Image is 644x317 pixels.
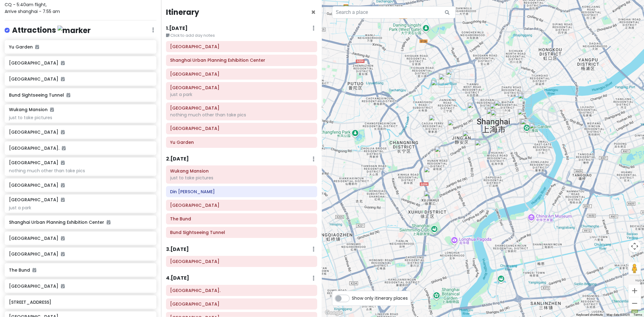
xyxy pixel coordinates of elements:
[519,119,533,132] div: Yuyuan Old Street
[9,129,152,135] h6: [GEOGRAPHIC_DATA]
[9,115,152,120] div: just to take pictures
[170,259,313,264] h6: Shanghai Disneyland Park
[311,7,316,17] span: Close itinerary
[9,76,152,82] h6: [GEOGRAPHIC_DATA]
[431,80,445,93] div: Ji Hotel (Shanghai Jiangning Rd Subway Station Store)
[107,220,110,224] i: Added to itinerary
[61,198,65,202] i: Added to itinerary
[12,25,91,35] h4: Attractions
[166,156,189,162] h6: 2 . [DATE]
[166,246,189,253] h6: 3 . [DATE]
[487,108,500,122] div: People's Park
[9,107,54,112] h6: Wukang Mansion
[518,91,531,105] div: The Bund
[9,219,152,225] h6: Shanghai Urban Planning Exhibition Center
[170,85,313,90] h6: People's Park
[61,161,65,165] i: Added to itinerary
[629,297,641,310] button: Zoom out
[170,230,313,235] h6: Bund Sightseeing Tunnel
[518,109,531,123] div: Dahuchun
[607,313,630,316] span: Map data ©2025
[576,313,603,317] button: Keyboard shortcuts
[5,2,60,15] span: CQ - 5:40am flight, Arrive shanghai - 7.55 am
[9,182,152,188] h6: [GEOGRAPHIC_DATA]
[66,93,70,97] i: Added to itinerary
[170,202,313,208] h6: Shanghai Old Street
[9,197,65,202] h6: [GEOGRAPHIC_DATA]
[61,61,65,65] i: Added to itinerary
[521,119,534,132] div: Yu Garden
[9,145,152,151] h6: [GEOGRAPHIC_DATA].
[311,9,316,16] button: Close
[35,45,39,49] i: Added to itinerary
[9,92,152,98] h6: Bund Sightseeing Tunnel
[494,100,508,114] div: Lailai Snack Dumpling
[633,313,642,316] a: Terms (opens in new tab)
[324,309,344,317] a: Open this area in Google Maps (opens a new window)
[9,205,152,211] div: just a park
[170,126,313,131] h6: Yuyuan Old Street
[424,191,437,204] div: EKA
[170,44,313,49] h6: Shanghai Pudong International Airport
[170,301,313,307] h6: Shanghai Railway Station
[61,252,65,256] i: Added to itinerary
[170,71,313,77] h6: Nanjing Road Pedestrian Street
[9,251,152,257] h6: [GEOGRAPHIC_DATA]
[424,167,437,180] div: Wukang Mansion
[332,6,456,19] input: Search a place
[166,25,188,32] h6: 1 . [DATE]
[61,183,65,187] i: Added to itinerary
[491,110,504,123] div: Shanghai Urban Planning Exhibition Center
[9,267,152,273] h6: The Bund
[446,69,459,83] div: Shanghai Railway Station
[429,115,442,128] div: 128 Yan Ping Lu
[50,107,54,112] i: Added to itinerary
[61,284,65,288] i: Added to itinerary
[629,240,641,252] button: Map camera controls
[463,131,476,144] div: Maolong Restaurant
[435,146,448,160] div: Anfu Road
[629,262,641,275] button: Drag Pegman onto the map to open Street View
[170,57,313,63] h6: Shanghai Urban Planning Exhibition Center
[166,275,189,282] h6: 4 . [DATE]
[9,60,152,66] h6: [GEOGRAPHIC_DATA]
[170,216,313,222] h6: The Bund
[61,77,65,81] i: Added to itinerary
[61,236,65,240] i: Added to itinerary
[9,236,152,241] h6: [GEOGRAPHIC_DATA]
[9,160,65,165] h6: [GEOGRAPHIC_DATA]
[9,299,152,305] h6: [STREET_ADDRESS]
[475,140,488,153] div: 36 Si Nan Lu
[9,44,152,50] h6: Yu Garden
[170,92,313,97] div: just a park
[518,93,531,106] div: Bund Sightseeing Tunnel
[529,123,543,136] div: Shanghai Old Street
[467,102,481,116] div: Shanghai Natural History Museum.
[629,285,641,297] button: Zoom in
[62,146,66,150] i: Added to itinerary
[61,130,65,134] i: Added to itinerary
[352,295,408,302] span: Show only itinerary places
[170,175,313,181] div: just to take pictures
[58,26,91,35] img: marker
[32,268,36,272] i: Added to itinerary
[170,189,313,194] h6: Din Tai Fung
[170,140,313,145] h6: Yu Garden
[170,168,313,174] h6: Wukang Mansion
[170,112,313,118] div: nothing much other than take pics
[166,7,199,17] h4: Itinerary
[9,283,152,289] h6: [GEOGRAPHIC_DATA]
[439,74,452,87] div: Moganshan Road
[324,309,344,317] img: Google
[448,120,461,133] div: Din Tai Fung
[170,288,313,293] h6: Shanghai Natural History Museum.
[166,32,317,39] small: Click to add day notes
[490,103,503,117] div: Nanjing Road Pedestrian Street
[9,168,152,173] div: nothing much other than take pics
[170,105,313,111] h6: Anfu Road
